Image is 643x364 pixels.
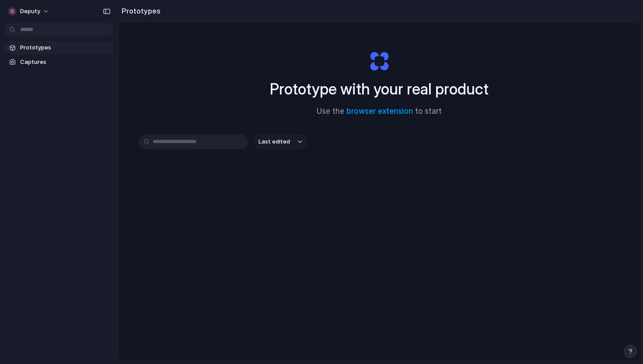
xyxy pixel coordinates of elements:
[253,134,308,149] button: Last edited
[20,43,110,52] span: Prototypes
[4,41,114,54] a: Prototypes
[270,77,489,101] h1: Prototype with your real product
[259,137,290,146] span: Last edited
[346,107,413,115] a: browser extension
[118,6,161,16] h2: Prototypes
[317,106,442,117] span: Use the to start
[20,58,110,66] span: Captures
[4,56,114,69] a: Captures
[20,7,40,16] span: deputy
[4,4,54,18] button: deputy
